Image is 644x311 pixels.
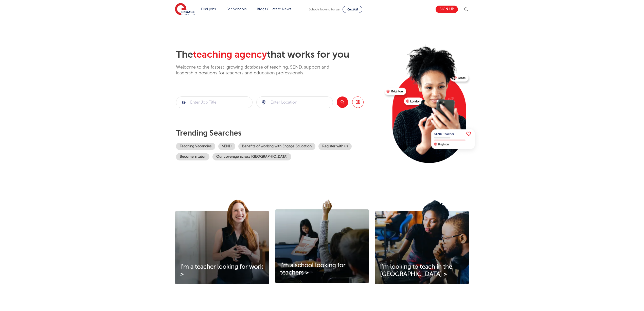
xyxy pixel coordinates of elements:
[380,263,452,277] span: I'm looking to teach in the [GEOGRAPHIC_DATA] >
[337,96,348,108] button: Search
[238,143,315,150] a: Benefits of working with Engage Education
[193,49,267,60] span: teaching agency
[176,49,381,60] h2: The that works for you
[226,7,246,11] a: For Schools
[175,3,195,16] img: Engage Education
[176,64,343,76] p: Welcome to the fastest-growing database of teaching, SEND, support and leadership positions for t...
[212,153,291,160] a: Our coverage across [GEOGRAPHIC_DATA]
[176,153,209,160] a: Become a tutor
[180,263,263,277] span: I'm a teacher looking for work >
[218,143,235,150] a: SEND
[176,128,381,138] p: Trending searches
[375,200,469,284] img: I'm looking to teach in the UK
[343,6,362,13] a: Recruit
[275,200,369,283] img: I'm a school looking for teachers
[257,97,333,108] input: Submit
[176,143,215,150] a: Teaching Vacancies
[201,7,216,11] a: Find jobs
[436,6,458,13] a: Sign up
[275,262,369,276] a: I'm a school looking for teachers >
[257,7,291,11] a: Blogs & Latest News
[347,7,358,11] span: Recruit
[280,262,346,276] span: I'm a school looking for teachers >
[309,8,342,11] span: Schools looking for staff
[318,143,352,150] a: Register with us
[176,97,252,108] input: Submit
[375,263,469,278] a: I'm looking to teach in the [GEOGRAPHIC_DATA] >
[175,263,269,278] a: I'm a teacher looking for work >
[175,200,269,284] img: I'm a teacher looking for work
